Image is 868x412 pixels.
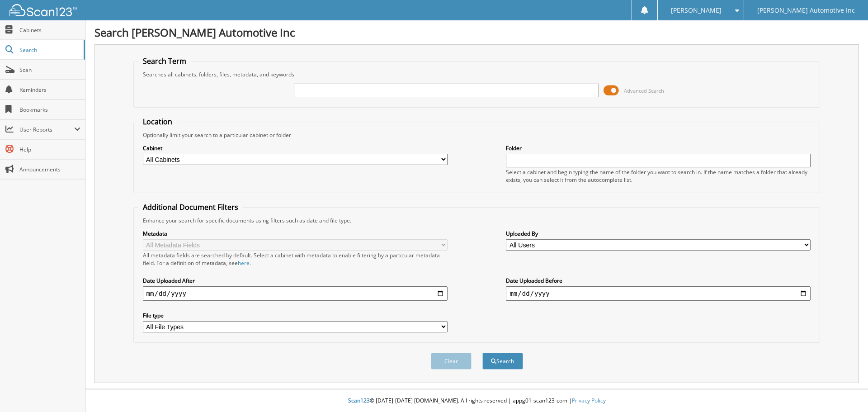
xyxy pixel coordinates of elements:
div: Optionally limit your search to a particular cabinet or folder [138,131,816,139]
span: Scan [19,66,80,74]
span: Bookmarks [19,106,80,114]
label: File type [143,312,448,319]
div: © [DATE]-[DATE] [DOMAIN_NAME]. All rights reserved | appg01-scan123-com | [85,390,868,412]
div: All metadata fields are searched by default. Select a cabinet with metadata to enable filtering b... [143,251,448,267]
div: Select a cabinet and begin typing the name of the folder you want to search in. If the name match... [506,168,811,184]
img: scan123-logo-white.svg [9,4,77,16]
legend: Search Term [138,56,191,66]
h1: Search [PERSON_NAME] Automotive Inc [94,25,859,40]
a: Privacy Policy [572,397,606,404]
label: Cabinet [143,144,448,152]
button: Search [482,353,523,369]
legend: Location [138,117,177,127]
a: here [238,259,250,267]
label: Uploaded By [506,230,811,237]
button: Clear [431,353,472,369]
input: end [506,286,811,301]
span: [PERSON_NAME] [671,8,722,13]
span: Announcements [19,166,80,173]
legend: Additional Document Filters [138,202,243,212]
span: Scan123 [348,397,370,404]
label: Folder [506,144,811,152]
input: start [143,286,448,301]
span: Help [19,146,80,153]
span: User Reports [19,126,74,133]
div: Enhance your search for specific documents using filters such as date and file type. [138,217,816,224]
span: Search [19,46,79,54]
span: Advanced Search [624,87,664,94]
span: [PERSON_NAME] Automotive Inc [757,8,855,13]
label: Metadata [143,230,448,237]
label: Date Uploaded Before [506,277,811,284]
label: Date Uploaded After [143,277,448,284]
span: Cabinets [19,26,80,34]
div: Searches all cabinets, folders, files, metadata, and keywords [138,71,816,78]
span: Reminders [19,86,80,94]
